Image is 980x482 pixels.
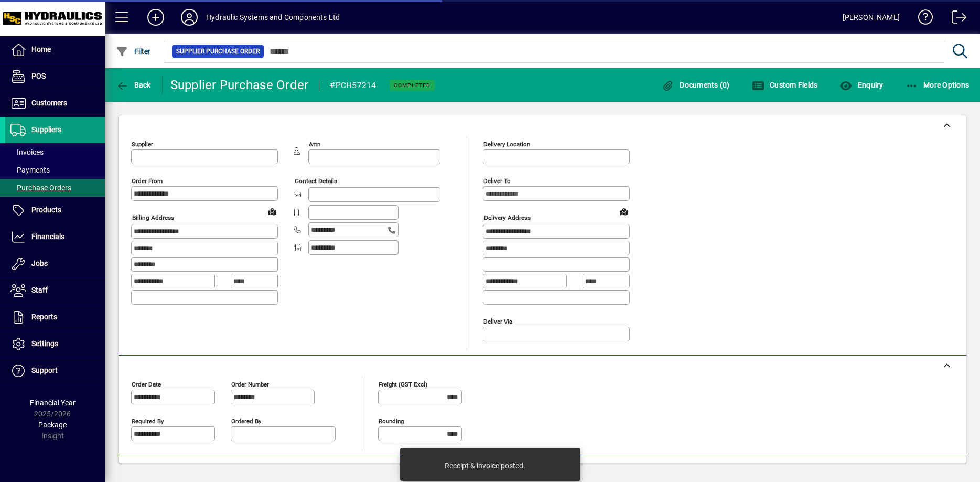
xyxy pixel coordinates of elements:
[132,417,164,424] mat-label: Required by
[903,76,972,94] button: More Options
[113,76,154,94] button: Back
[483,317,512,325] mat-label: Deliver via
[309,141,320,148] mat-label: Attn
[379,380,427,388] mat-label: Freight (GST excl)
[5,197,105,223] a: Products
[616,203,632,220] a: View on map
[113,42,154,61] button: Filter
[38,421,67,429] span: Package
[31,259,48,267] span: Jobs
[132,380,161,388] mat-label: Order date
[176,46,260,57] span: Supplier Purchase Order
[483,141,530,148] mat-label: Delivery Location
[752,81,818,89] span: Custom Fields
[132,177,163,185] mat-label: Order from
[31,366,58,374] span: Support
[749,76,821,94] button: Custom Fields
[105,76,163,94] app-page-header-button: Back
[173,8,206,27] button: Profile
[944,2,967,36] a: Logout
[843,9,900,26] div: [PERSON_NAME]
[31,286,48,294] span: Staff
[132,141,153,148] mat-label: Supplier
[264,203,281,220] a: View on map
[5,179,105,197] a: Purchase Orders
[5,251,105,277] a: Jobs
[116,81,151,89] span: Back
[5,224,105,250] a: Financials
[10,148,44,156] span: Invoices
[5,63,105,90] a: POS
[662,81,730,89] span: Documents (0)
[31,232,64,241] span: Financials
[906,81,970,89] span: More Options
[116,47,151,56] span: Filter
[5,331,105,357] a: Settings
[659,76,733,94] button: Documents (0)
[31,313,57,321] span: Reports
[483,177,511,185] mat-label: Deliver To
[31,339,58,348] span: Settings
[231,380,269,388] mat-label: Order number
[31,45,51,53] span: Home
[445,460,525,471] div: Receipt & invoice posted.
[31,206,61,214] span: Products
[10,166,50,174] span: Payments
[837,76,886,94] button: Enquiry
[839,81,883,89] span: Enquiry
[5,37,105,63] a: Home
[206,9,340,26] div: Hydraulic Systems and Components Ltd
[30,399,76,407] span: Financial Year
[139,8,173,27] button: Add
[910,2,933,36] a: Knowledge Base
[31,125,61,134] span: Suppliers
[170,77,309,93] div: Supplier Purchase Order
[379,417,404,424] mat-label: Rounding
[5,304,105,330] a: Reports
[394,82,430,89] span: Completed
[31,99,67,107] span: Customers
[5,277,105,304] a: Staff
[10,184,71,192] span: Purchase Orders
[5,161,105,179] a: Payments
[5,90,105,116] a: Customers
[231,417,261,424] mat-label: Ordered by
[31,72,46,80] span: POS
[5,143,105,161] a: Invoices
[330,77,376,94] div: #PCH57214
[5,358,105,384] a: Support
